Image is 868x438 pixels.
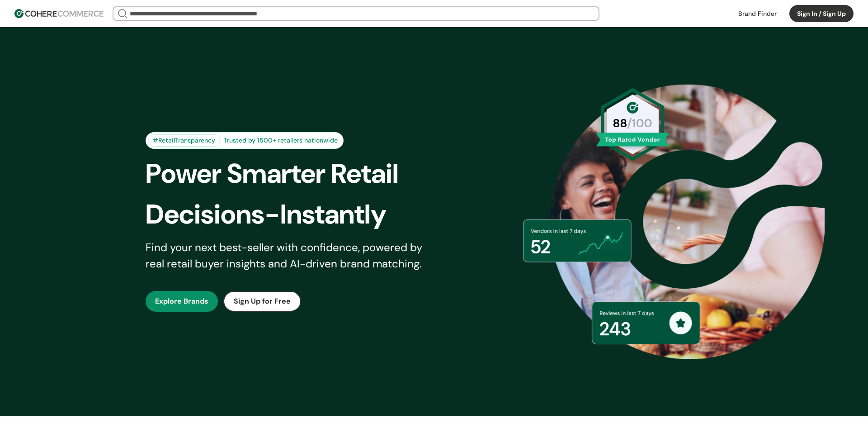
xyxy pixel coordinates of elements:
div: #RetailTransparency [148,134,220,147]
button: Sign Up for Free [223,291,301,312]
button: Sign In / Sign Up [789,5,854,22]
div: Find your next best-seller with confidence, powered by real retail buyer insights and AI-driven b... [146,239,434,272]
img: Cohere Logo [14,9,104,18]
div: Decisions-Instantly [146,194,449,235]
div: Trusted by 1500+ retailers nationwide [220,136,341,145]
div: Power Smarter Retail [146,153,449,194]
button: Explore Brands [146,291,218,312]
